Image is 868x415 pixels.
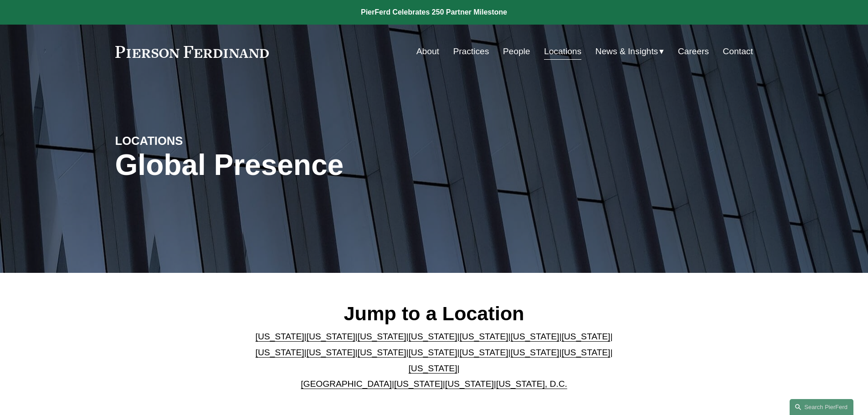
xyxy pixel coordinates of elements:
a: [US_STATE] [459,332,508,341]
a: [US_STATE], D.C. [496,379,567,389]
h4: LOCATIONS [115,133,275,148]
a: [US_STATE] [256,348,304,357]
a: [GEOGRAPHIC_DATA] [301,379,392,389]
a: People [503,43,530,60]
a: [US_STATE] [358,332,406,341]
a: [US_STATE] [409,348,457,357]
a: [US_STATE] [561,332,610,341]
a: [US_STATE] [510,348,559,357]
a: Search this site [790,399,853,415]
span: News & Insights [596,44,658,60]
a: [US_STATE] [307,332,355,341]
a: Careers [678,43,709,60]
a: Contact [723,43,753,60]
a: [US_STATE] [561,348,610,357]
a: [US_STATE] [459,348,508,357]
a: [US_STATE] [394,379,443,389]
a: [US_STATE] [256,332,304,341]
a: [US_STATE] [409,332,457,341]
a: folder dropdown [596,43,664,60]
a: Locations [544,43,581,60]
a: About [416,43,439,60]
a: [US_STATE] [510,332,559,341]
h1: Global Presence [115,149,540,182]
a: [US_STATE] [307,348,355,357]
p: | | | | | | | | | | | | | | | | | | [248,329,620,392]
a: [US_STATE] [445,379,494,389]
a: [US_STATE] [358,348,406,357]
h2: Jump to a Location [248,302,620,325]
a: Practices [453,43,489,60]
a: [US_STATE] [409,364,457,373]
